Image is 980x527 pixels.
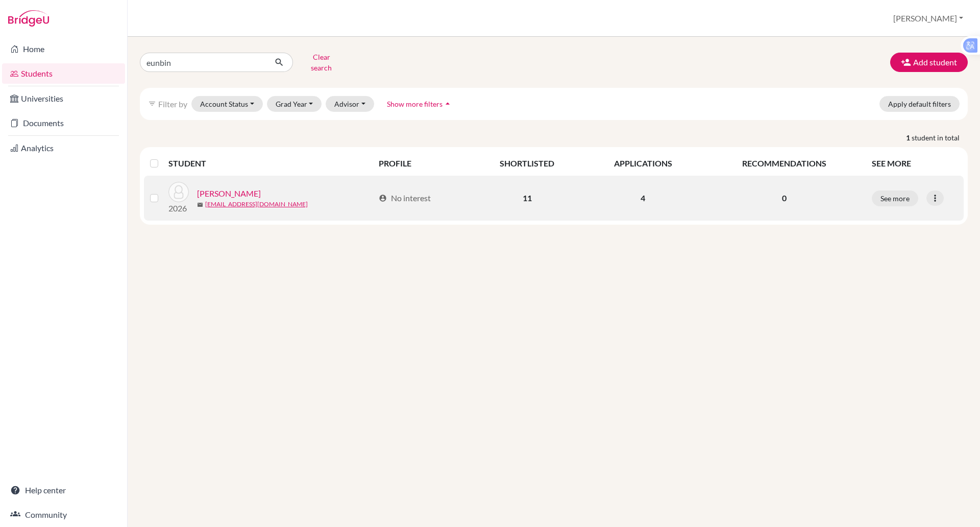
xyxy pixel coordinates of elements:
[197,187,261,200] a: [PERSON_NAME]
[2,88,125,109] a: Universities
[373,151,471,176] th: PROFILE
[471,176,583,221] td: 11
[326,96,374,112] button: Advisor
[2,138,125,158] a: Analytics
[140,53,266,72] input: Find student by name...
[379,194,387,202] span: account_circle
[191,96,263,112] button: Account Status
[168,182,189,202] img: Lee, EunBin
[583,151,702,176] th: APPLICATIONS
[379,192,431,204] div: No interest
[387,100,443,108] span: Show more filters
[267,96,322,112] button: Grad Year
[168,151,373,176] th: STUDENT
[2,39,125,59] a: Home
[703,151,866,176] th: RECOMMENDATIONS
[2,63,125,84] a: Students
[912,132,968,143] span: student in total
[583,176,702,221] td: 4
[906,132,912,143] strong: 1
[378,96,461,112] button: Show more filtersarrow_drop_up
[879,96,960,112] button: Apply default filters
[443,99,453,109] i: arrow_drop_up
[471,151,583,176] th: SHORTLISTED
[866,151,964,176] th: SEE MORE
[158,99,187,109] span: Filter by
[293,49,350,76] button: Clear search
[2,480,125,500] a: Help center
[2,113,125,133] a: Documents
[197,202,203,208] span: mail
[889,9,968,28] button: [PERSON_NAME]
[205,200,308,209] a: [EMAIL_ADDRESS][DOMAIN_NAME]
[709,192,860,204] p: 0
[8,10,49,27] img: Bridge-U
[148,100,156,108] i: filter_list
[872,190,918,206] button: See more
[2,505,125,525] a: Community
[890,53,968,72] button: Add student
[168,202,189,214] p: 2026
